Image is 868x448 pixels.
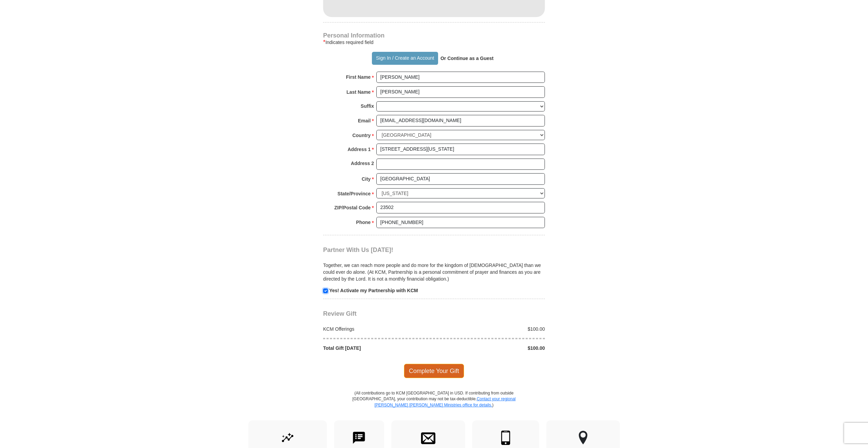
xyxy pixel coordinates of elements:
[347,87,371,97] strong: Last Name
[323,262,545,282] p: Together, we can reach more people and do more for the kingdom of [DEMOGRAPHIC_DATA] than we coul...
[434,326,549,332] div: $100.00
[404,364,464,378] span: Complete Your Gift
[362,174,371,184] strong: City
[320,345,434,352] div: Total Gift [DATE]
[421,431,435,445] img: envelope.svg
[352,431,366,445] img: text-to-give.svg
[346,72,371,82] strong: First Name
[320,326,434,332] div: KCM Offerings
[498,431,513,445] img: mobile.svg
[352,390,516,420] p: (All contributions go to KCM [GEOGRAPHIC_DATA] in USD. If contributing from outside [GEOGRAPHIC_D...
[578,431,588,445] img: other-region
[323,247,393,253] span: Partner With Us [DATE]!
[374,397,516,407] a: Contact your regional [PERSON_NAME] [PERSON_NAME] Ministries office for details.
[323,33,545,38] h4: Personal Information
[323,38,545,46] div: Indicates required field
[440,56,494,61] strong: Or Continue as a Guest
[348,145,371,154] strong: Address 1
[372,52,438,65] button: Sign In / Create an Account
[329,288,418,293] strong: Yes! Activate my Partnership with KCM
[358,116,371,125] strong: Email
[361,101,374,111] strong: Suffix
[434,345,549,352] div: $100.00
[352,131,371,140] strong: Country
[323,310,357,317] span: Review Gift
[337,189,371,198] strong: State/Province
[334,203,371,212] strong: ZIP/Postal Code
[280,431,295,445] img: give-by-stock.svg
[356,218,371,227] strong: Phone
[351,159,374,168] strong: Address 2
